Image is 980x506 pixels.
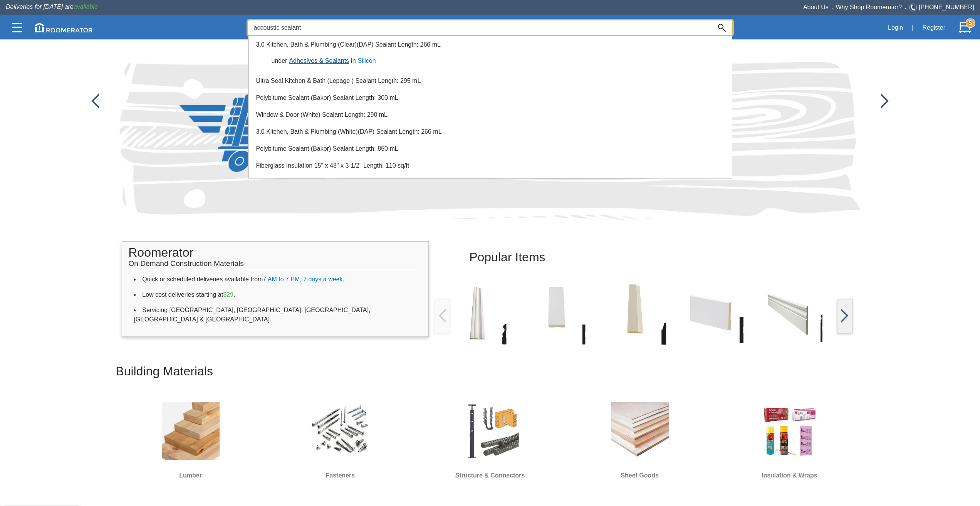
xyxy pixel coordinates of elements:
[256,145,398,152] a: Polybitume Sealant (Bakor) Sealant Length: 850 mL
[256,94,398,101] a: Polybitume Sealant (Bakor) Sealant Length: 300 mL
[256,111,388,118] a: Window & Door (White) Sealant Length: 290 mL
[248,20,712,35] input: Search...?
[829,7,836,10] span: •
[836,4,902,10] a: Why Shop Roomerator?
[35,23,93,32] img: roomerator-logo.svg
[12,23,22,32] img: Categories.svg
[356,57,378,64] a: Silicon
[256,41,441,48] a: 3.0 Kitchen, Bath & Plumbing (Clear)(DAP) Sealant Length: 266 mL
[351,57,356,64] span: in
[919,4,974,10] a: [PHONE_NUMBER]
[256,162,409,169] a: Fiberglass Insulation 15" x 48" x 3-1/2" Length: 110 sq/ft
[909,3,919,12] img: Telephone.svg
[918,20,950,36] button: Register
[907,19,918,36] div: |
[256,128,442,135] a: 3.0 Kitchen, Bath & Plumbing (White)(DAP) Sealant Length: 266 mL
[902,7,909,10] span: •
[718,24,726,32] img: Search_Icon.svg
[287,57,351,64] a: Adhesives & Sealants
[884,20,907,36] button: Login
[803,4,829,10] a: About Us
[256,77,421,84] a: Ultra Seal Kitchen & Bath (Lepage ) Sealant Length: 295 mL
[74,3,98,10] span: available
[959,22,971,34] img: Cart.svg
[268,56,287,66] label: under
[966,18,975,28] strong: 5
[6,3,98,10] span: Deliveries for [DATE] are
